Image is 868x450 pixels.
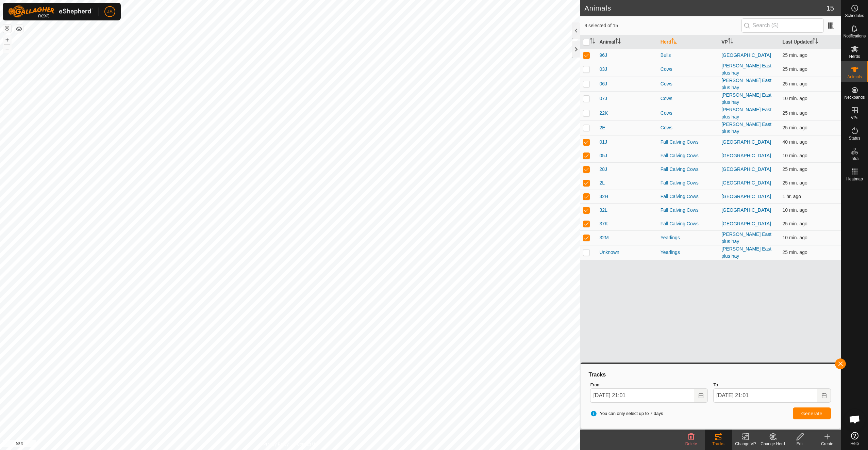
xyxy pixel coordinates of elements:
span: 15 [827,3,834,13]
div: Change VP [732,441,759,447]
span: Sep 15, 2025, 8:35 PM [783,66,807,72]
span: Neckbands [844,95,865,99]
div: Cows [661,124,716,131]
button: Reset Map [3,25,11,33]
img: Gallagher Logo [8,5,93,18]
span: Infra [850,157,858,161]
span: Help [850,441,859,446]
p-sorticon: Activate to sort [590,39,595,45]
th: VP [719,35,780,49]
span: Sep 15, 2025, 8:35 PM [783,221,807,226]
span: 07J [599,95,607,102]
th: Herd [658,35,719,49]
span: Sep 15, 2025, 8:35 PM [783,110,807,116]
span: Herds [849,54,860,59]
span: Sep 15, 2025, 8:35 PM [783,250,807,255]
span: Sep 15, 2025, 8:50 PM [783,96,807,101]
div: Fall Calving Cows [661,166,716,173]
a: Contact Us [297,441,317,447]
span: Heatmap [846,177,863,181]
div: Tracks [705,441,732,447]
a: [GEOGRAPHIC_DATA] [721,207,771,213]
a: [PERSON_NAME] East plus hay [721,246,771,259]
span: You can only select up to 7 days [590,410,663,417]
div: Yearlings [661,249,716,256]
span: Status [849,136,860,140]
span: Sep 15, 2025, 8:35 PM [783,81,807,86]
p-sorticon: Activate to sort [615,39,621,45]
div: Fall Calving Cows [661,139,716,146]
a: [PERSON_NAME] East plus hay [721,231,771,244]
p-sorticon: Activate to sort [813,39,818,45]
span: Generate [801,411,822,416]
span: Sep 15, 2025, 7:35 PM [783,194,801,199]
span: Sep 15, 2025, 8:50 PM [783,207,807,213]
div: Cows [661,110,716,117]
a: [GEOGRAPHIC_DATA] [721,153,771,158]
span: Schedules [845,14,864,18]
span: 2E [599,124,605,131]
span: Notifications [844,34,866,38]
a: [PERSON_NAME] East plus hay [721,122,771,134]
th: Last Updated [780,35,841,49]
button: Choose Date [694,388,708,403]
span: 01J [599,139,607,146]
a: Privacy Policy [263,441,289,447]
div: Fall Calving Cows [661,193,716,200]
button: + [3,36,11,44]
span: 32L [599,207,607,214]
a: [GEOGRAPHIC_DATA] [721,180,771,186]
div: Fall Calving Cows [661,152,716,159]
div: Fall Calving Cows [661,220,716,227]
span: Sep 15, 2025, 8:35 PM [783,52,807,58]
span: VPs [851,116,858,120]
span: 9 selected of 15 [584,22,741,29]
span: Sep 15, 2025, 8:35 PM [783,166,807,172]
p-sorticon: Activate to sort [671,39,677,45]
a: [PERSON_NAME] East plus hay [721,78,771,90]
div: Tracks [587,371,834,379]
a: Help [841,429,868,448]
a: [PERSON_NAME] East plus hay [721,63,771,76]
span: Delete [685,441,697,446]
a: [GEOGRAPHIC_DATA] [721,52,771,58]
span: Unknown [599,249,619,256]
label: To [713,382,831,388]
div: Cows [661,66,716,73]
span: Sep 15, 2025, 8:50 PM [783,153,807,158]
div: Change Herd [759,441,786,447]
span: 03J [599,66,607,73]
span: Sep 15, 2025, 8:50 PM [783,235,807,240]
span: 06J [599,80,607,87]
button: – [3,45,11,53]
a: [GEOGRAPHIC_DATA] [721,194,771,199]
a: [GEOGRAPHIC_DATA] [721,221,771,226]
div: Fall Calving Cows [661,207,716,214]
p-sorticon: Activate to sort [728,39,733,45]
a: [GEOGRAPHIC_DATA] [721,166,771,172]
button: Generate [793,407,831,419]
span: 2L [599,179,605,187]
span: 28J [599,166,607,173]
h2: Animals [584,4,826,12]
span: Sep 15, 2025, 8:35 PM [783,180,807,186]
span: 37K [599,220,608,227]
div: Fall Calving Cows [661,179,716,187]
div: Cows [661,80,716,87]
div: Yearlings [661,234,716,241]
span: Sep 15, 2025, 8:20 PM [783,139,807,145]
button: Map Layers [15,25,23,33]
div: Cows [661,95,716,102]
button: Choose Date [817,388,831,403]
a: [PERSON_NAME] East plus hay [721,107,771,119]
span: 05J [599,152,607,159]
a: [GEOGRAPHIC_DATA] [721,139,771,145]
span: JS [107,8,113,15]
span: Animals [847,75,862,79]
div: Bulls [661,52,716,59]
th: Animal [597,35,657,49]
span: 22K [599,110,608,117]
div: Open chat [845,409,865,430]
input: Search (S) [741,18,824,33]
div: Edit [786,441,814,447]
